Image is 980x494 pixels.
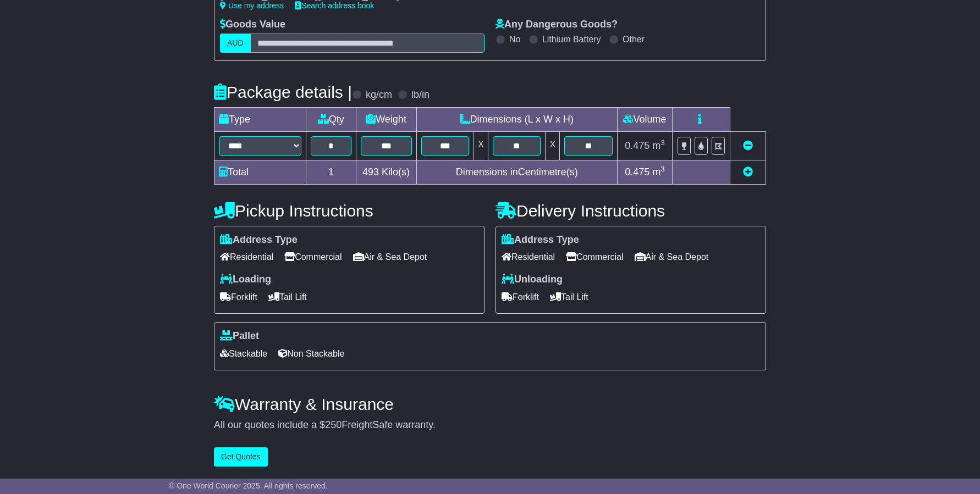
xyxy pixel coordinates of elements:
[546,131,560,160] td: x
[220,330,259,342] label: Pallet
[416,107,617,131] td: Dimensions (L x W x H)
[356,107,416,131] td: Weight
[214,160,306,184] td: Total
[214,419,766,431] div: All our quotes include a $ FreightSafe warranty.
[625,140,649,151] span: 0.475
[220,34,251,53] label: AUD
[502,274,563,286] label: Unloading
[635,248,709,265] span: Air & Sea Depot
[169,481,328,490] span: © One World Courier 2025. All rights reserved.
[625,166,649,177] span: 0.475
[502,248,555,265] span: Residential
[214,202,485,220] h4: Pickup Instructions
[295,1,374,10] a: Search address book
[214,83,352,101] h4: Package details |
[652,166,665,177] span: m
[411,89,430,101] label: lb/in
[495,202,766,220] h4: Delivery Instructions
[214,447,268,467] button: Get Quotes
[306,160,356,184] td: 1
[743,140,753,151] a: Remove this item
[214,395,766,413] h4: Warranty & Insurance
[743,166,753,177] a: Add new item
[623,34,645,45] label: Other
[214,107,306,131] td: Type
[220,234,298,246] label: Address Type
[220,19,285,31] label: Goods Value
[220,345,267,362] span: Stackable
[617,107,672,131] td: Volume
[660,138,665,147] sup: 3
[362,166,379,177] span: 493
[509,34,520,45] label: No
[550,288,588,306] span: Tail Lift
[566,248,623,265] span: Commercial
[502,288,539,306] span: Forklift
[284,248,342,265] span: Commercial
[660,165,665,173] sup: 3
[495,19,618,31] label: Any Dangerous Goods?
[502,234,579,246] label: Address Type
[306,107,356,131] td: Qty
[268,288,307,306] span: Tail Lift
[474,131,488,160] td: x
[220,274,271,286] label: Loading
[652,140,665,151] span: m
[325,419,342,430] span: 250
[416,160,617,184] td: Dimensions in Centimetre(s)
[353,248,427,265] span: Air & Sea Depot
[542,34,601,45] label: Lithium Battery
[220,248,273,265] span: Residential
[278,345,344,362] span: Non Stackable
[356,160,416,184] td: Kilo(s)
[220,288,257,306] span: Forklift
[220,1,284,10] a: Use my address
[366,89,392,101] label: kg/cm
